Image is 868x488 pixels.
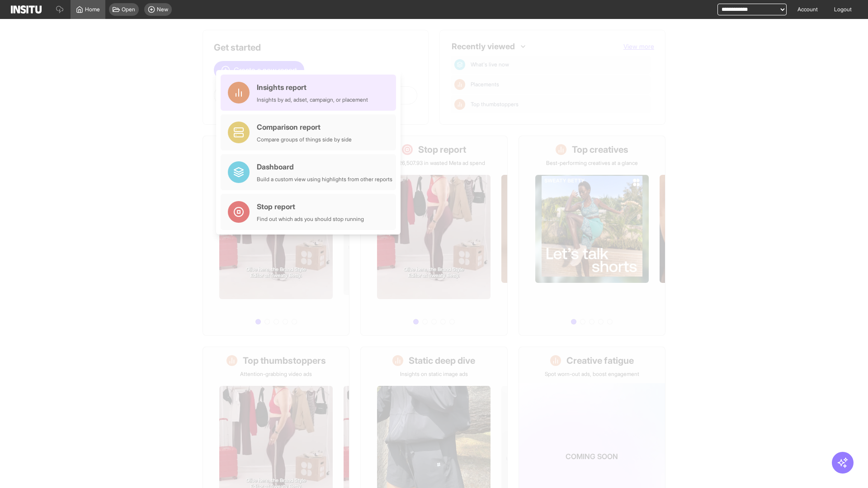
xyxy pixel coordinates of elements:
[257,122,352,132] div: Comparison report
[257,216,364,223] div: Find out which ads you should stop running
[257,201,364,212] div: Stop report
[85,6,100,13] span: Home
[257,161,392,172] div: Dashboard
[257,176,392,183] div: Build a custom view using highlights from other reports
[257,82,368,93] div: Insights report
[157,6,168,13] span: New
[11,5,42,14] img: Logo
[257,136,352,143] div: Compare groups of things side by side
[122,6,135,13] span: Open
[257,96,368,103] div: Insights by ad, adset, campaign, or placement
